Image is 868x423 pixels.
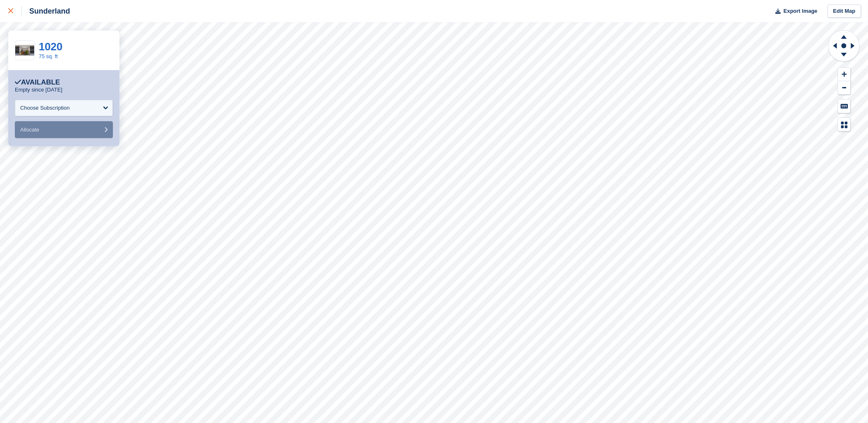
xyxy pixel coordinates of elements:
[15,87,62,93] p: Empty since [DATE]
[784,7,817,15] span: Export Image
[39,40,63,53] a: 1020
[838,99,851,113] button: Keyboard Shortcuts
[838,68,851,81] button: Zoom In
[771,5,818,18] button: Export Image
[22,6,70,16] div: Sunderland
[15,121,113,138] button: Allocate
[15,45,34,56] img: 75%20SQ.FT.jpg
[20,127,39,133] span: Allocate
[838,118,851,132] button: Map Legend
[828,5,861,18] a: Edit Map
[15,78,60,87] div: Available
[20,104,70,112] div: Choose Subscription
[39,53,58,59] a: 75 sq. ft
[838,81,851,95] button: Zoom Out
